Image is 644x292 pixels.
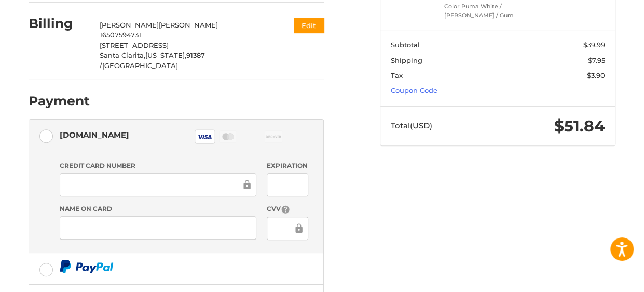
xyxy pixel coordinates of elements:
label: Credit Card Number [60,161,257,170]
span: [PERSON_NAME] [100,21,159,29]
span: 16507594731 [100,31,141,39]
label: CVV [267,204,309,214]
span: Total (USD) [391,121,432,130]
li: Color Puma White / [PERSON_NAME] / Gum [444,2,549,19]
span: [STREET_ADDRESS] [100,41,169,49]
span: [PERSON_NAME] [159,21,218,29]
button: Edit [294,18,324,33]
span: Santa Clarita, [100,51,145,59]
span: $39.99 [583,41,605,49]
span: Shipping [391,56,422,64]
label: Expiration [267,161,309,170]
span: $7.95 [588,56,605,64]
span: $3.90 [587,71,605,79]
span: [US_STATE], [145,51,186,59]
span: $51.84 [554,116,605,136]
label: Name on Card [60,204,257,214]
span: [GEOGRAPHIC_DATA] [102,61,178,70]
img: PayPal icon [60,260,114,273]
h2: Payment [29,93,90,109]
a: Coupon Code [391,86,437,95]
div: [DOMAIN_NAME] [60,126,129,143]
h2: Billing [29,16,89,32]
span: Tax [391,71,403,79]
span: Subtotal [391,41,420,49]
span: 91387 / [100,51,205,70]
